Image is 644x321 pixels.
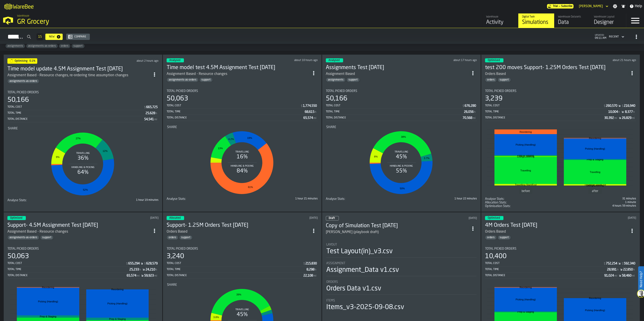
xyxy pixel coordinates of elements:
span: support [498,236,511,239]
div: Title [485,204,560,208]
a: link-to-/wh/i/e451d98b-95f6-4604-91ff-c80219f9c36d/simulations [518,13,554,28]
div: Title [485,201,560,204]
div: Total Cost [326,104,462,107]
div: Test Layout(in)_v3.csv [326,247,393,255]
div: stat-Analyse Stats: [326,197,477,201]
div: Title [485,247,636,251]
div: Updated: 9/15/2025, 12:30:11 PM Created: 9/11/2025, 2:25:30 PM [570,59,636,62]
div: Total Distance [167,274,303,277]
span: support [40,236,53,239]
div: Title [485,197,560,201]
div: Total Distance [7,118,144,121]
span: assignments-as-orders [8,236,39,239]
div: Title [167,89,318,93]
label: Need Help? [639,267,644,292]
div: Orders Based [485,71,506,77]
span: Total Picked Orders [167,89,198,93]
div: Activity [486,19,515,26]
div: 4M Orders Test 2025-09-10 [485,222,628,229]
span: $ [463,105,464,108]
div: Stat Value [464,110,474,114]
div: Assignment_Data v1.csv [326,266,399,274]
span: Analysed [329,59,340,62]
div: Stat Value [606,104,617,108]
div: 1 hour 22 minutes [402,197,477,200]
span: mi [313,117,316,120]
div: Title [7,91,159,94]
div: Assignments Test 2025-09-10 [326,64,469,71]
div: Sandhya (playbook draft) [326,229,469,235]
div: Total Distance [326,116,463,119]
div: Stat Value [608,110,618,114]
span: Optimising [15,60,28,62]
div: Title [7,247,159,251]
div: stat-Total Picked Orders [326,89,477,121]
div: Title [326,262,476,265]
div: Stat Value [463,116,472,120]
span: $ [126,262,128,265]
div: stat-Total Picked Orders [167,247,318,279]
section: card-SimulationDashboardCard-analyzed [326,86,477,201]
span: mi [137,274,140,277]
div: Total Cost [7,262,126,265]
span: mi [473,117,476,120]
div: Title [167,125,317,129]
span: Assignment [326,262,345,265]
span: — [559,5,560,8]
div: Orders Based [485,229,506,234]
div: stat-Total Picked Orders [485,89,636,121]
div: Total Cost [485,104,603,107]
span: Optimised [10,217,22,219]
div: status-3 2 [485,58,503,62]
div: Stat Value [146,262,158,265]
div: ItemListCard-DashboardItemContainer [4,55,162,212]
span: assignments-as-orders [26,44,58,48]
div: Assignment Based [326,71,469,77]
span: Optimised [488,217,500,219]
span: $ [622,262,623,265]
span: mi [154,118,157,121]
div: status-3 2 [167,58,184,62]
a: link-to-/wh/i/e451d98b-95f6-4604-91ff-c80219f9c36d/designer [590,13,626,28]
div: Stat Value [622,116,631,120]
div: Assignment Based - Resource changes [7,229,68,234]
span: Total Picked Orders [7,247,39,251]
h3: Assignments Test [DATE] [326,64,469,71]
div: Stat Value [607,268,617,271]
span: assignments-as-orders [8,80,39,83]
section: card-SimulationDashboardCard-draft [326,238,477,312]
text: after [592,190,598,193]
div: Orders Based [167,229,187,234]
div: 50,063 [7,252,29,260]
div: Title [326,125,476,129]
div: Warehouse Datasets [558,15,587,18]
button: button-New [45,34,63,40]
div: Stat Value [624,262,635,265]
span: $ [144,106,146,109]
div: Title [326,280,476,284]
span: Analyse Stats: [167,197,186,201]
div: Stat Value [146,268,155,271]
div: Total Cost [485,262,603,265]
h3: 4M Orders Test [DATE] [485,222,628,229]
div: Simulations [522,19,551,26]
div: Updated: 9/12/2025, 3:19:06 PM Created: 9/12/2025, 6:39:35 AM [93,216,159,220]
span: support [200,78,212,81]
div: Title [167,283,317,287]
div: Total Time [7,268,129,271]
div: Title [326,89,477,93]
span: $ [604,262,605,265]
div: status-3 2 [7,216,26,220]
div: 50,166 [326,95,347,103]
h3: test 200 moves Support- 1.25M Orders Test [DATE] [485,64,628,71]
span: assignments [326,78,345,81]
div: Stat Value [127,274,136,277]
span: support [179,236,192,239]
div: stat-Analyse Stats: [485,197,636,201]
div: Stat Value [303,274,313,277]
